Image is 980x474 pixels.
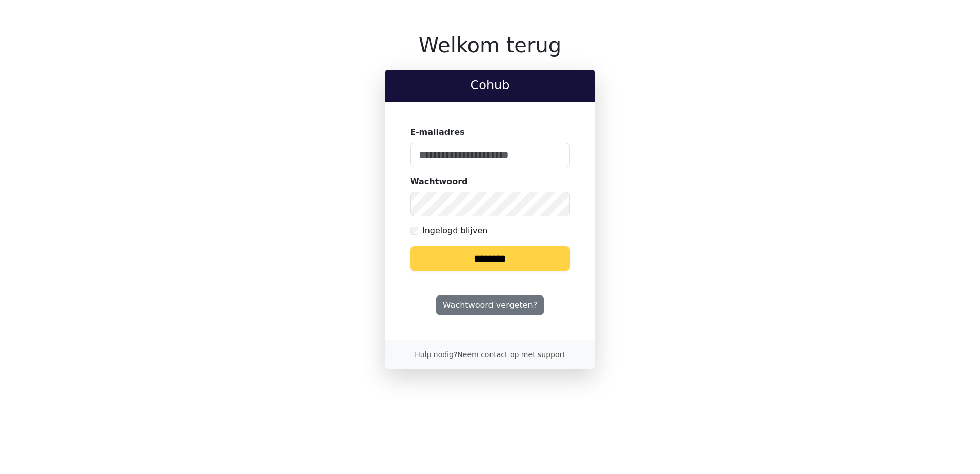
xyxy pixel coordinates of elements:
small: Hulp nodig? [415,350,565,359]
label: Ingelogd blijven [422,225,487,237]
h1: Welkom terug [385,33,595,57]
label: E-mailadres [410,126,465,139]
h2: Cohub [394,78,586,93]
label: Wachtwoord [410,175,468,188]
a: Neem contact op met support [457,350,565,359]
a: Wachtwoord vergeten? [436,295,544,315]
